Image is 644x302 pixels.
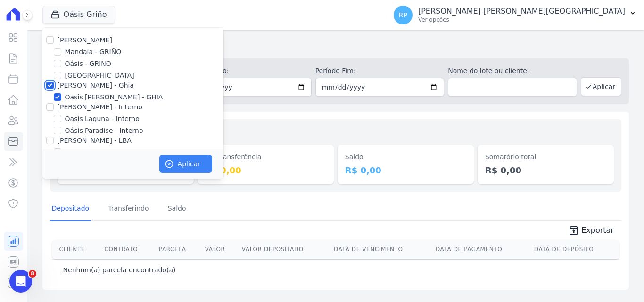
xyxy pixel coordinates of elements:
[530,240,619,259] th: Data de Depósito
[9,270,32,293] iframe: Intercom live chat
[581,77,621,96] button: Aplicar
[52,240,101,259] th: Cliente
[386,2,644,28] button: RP [PERSON_NAME] [PERSON_NAME][GEOGRAPHIC_DATA] Ver opções
[581,225,614,236] span: Exportar
[155,240,201,259] th: Parcela
[101,240,155,259] th: Contrato
[106,197,151,221] a: Transferindo
[568,225,579,236] i: unarchive
[58,103,142,111] label: [PERSON_NAME] - Interno
[42,6,115,24] button: Oásis Griño
[65,114,140,124] label: Oasis Laguna - Interno
[58,36,112,44] label: [PERSON_NAME]
[561,225,621,238] a: unarchive Exportar
[345,152,466,162] dt: Saldo
[238,240,330,259] th: Valor Depositado
[50,197,91,221] a: Depositado
[315,66,445,76] label: Período Fim:
[65,126,143,136] label: Oásis Paradise - Interno
[58,137,132,144] label: [PERSON_NAME] - LBA
[65,71,134,81] label: [GEOGRAPHIC_DATA]
[63,265,176,275] p: Nenhum(a) parcela encontrado(a)
[418,16,625,24] p: Ver opções
[432,240,530,259] th: Data de Pagamento
[65,92,163,102] label: Oasis [PERSON_NAME] - GHIA
[205,164,326,177] dd: R$ 0,00
[418,7,625,16] p: [PERSON_NAME] [PERSON_NAME][GEOGRAPHIC_DATA]
[29,270,36,278] span: 8
[485,164,606,177] dd: R$ 0,00
[345,164,466,177] dd: R$ 0,00
[166,197,188,221] a: Saldo
[182,66,312,76] label: Período Inicío:
[65,147,129,157] label: Oasis Laguna - LBA
[65,59,111,69] label: Oásis - GRIÑO
[205,152,326,162] dt: Em transferência
[399,12,407,18] span: RP
[485,152,606,162] dt: Somatório total
[330,240,432,259] th: Data de Vencimento
[65,47,122,57] label: Mandala - GRIÑO
[448,66,577,76] label: Nome do lote ou cliente:
[159,155,212,173] button: Aplicar
[58,82,134,89] label: [PERSON_NAME] - Ghia
[42,38,629,55] h2: Minha Carteira
[201,240,238,259] th: Valor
